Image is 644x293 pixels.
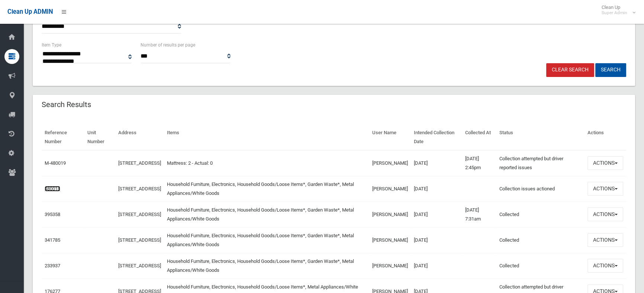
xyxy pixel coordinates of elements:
header: Search Results [33,97,100,112]
td: [PERSON_NAME] [369,202,411,227]
td: [DATE] [411,202,462,227]
button: Actions [587,207,623,221]
span: Clean Up [598,4,635,16]
td: Collected [496,253,585,278]
th: User Name [369,125,411,150]
td: Household Furniture, Electronics, Household Goods/Loose Items*, Garden Waste*, Metal Appliances/W... [164,227,369,253]
th: Reference Number [42,125,84,150]
a: Clear Search [546,63,594,77]
th: Collected At [462,125,496,150]
td: Mattress: 2 - Actual: 0 [164,150,369,176]
button: Actions [587,233,623,247]
a: 480018 [45,186,60,191]
label: Number of results per page [141,41,195,49]
button: Actions [587,182,623,196]
button: Search [595,63,626,77]
td: [DATE] [411,150,462,176]
a: [STREET_ADDRESS] [118,263,161,268]
td: Collected [496,202,585,227]
button: Actions [587,156,623,170]
th: Intended Collection Date [411,125,462,150]
a: [STREET_ADDRESS] [118,237,161,243]
th: Actions [585,125,626,150]
td: Household Furniture, Electronics, Household Goods/Loose Items*, Garden Waste*, Metal Appliances/W... [164,176,369,202]
a: 395358 [45,212,60,217]
td: Collected [496,227,585,253]
a: 233937 [45,263,60,268]
td: [PERSON_NAME] [369,227,411,253]
td: [PERSON_NAME] [369,253,411,278]
a: [STREET_ADDRESS] [118,160,161,166]
td: Household Furniture, Electronics, Household Goods/Loose Items*, Garden Waste*, Metal Appliances/W... [164,253,369,278]
a: [STREET_ADDRESS] [118,212,161,217]
th: Items [164,125,369,150]
td: [PERSON_NAME] [369,176,411,202]
td: [PERSON_NAME] [369,150,411,176]
small: Super Admin [602,10,627,16]
th: Unit Number [84,125,115,150]
td: Household Furniture, Electronics, Household Goods/Loose Items*, Garden Waste*, Metal Appliances/W... [164,202,369,227]
td: [DATE] 2:45pm [462,150,496,176]
span: Clean Up ADMIN [7,8,53,15]
td: [DATE] [411,176,462,202]
label: Item Type [42,41,61,49]
td: [DATE] [411,227,462,253]
th: Status [496,125,585,150]
a: 341785 [45,237,60,243]
button: Actions [587,259,623,273]
a: [STREET_ADDRESS] [118,186,161,191]
td: [DATE] [411,253,462,278]
a: M-480019 [45,160,66,166]
th: Address [115,125,164,150]
td: Collection attempted but driver reported issues [496,150,585,176]
td: Collection issues actioned [496,176,585,202]
td: [DATE] 7:31am [462,202,496,227]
